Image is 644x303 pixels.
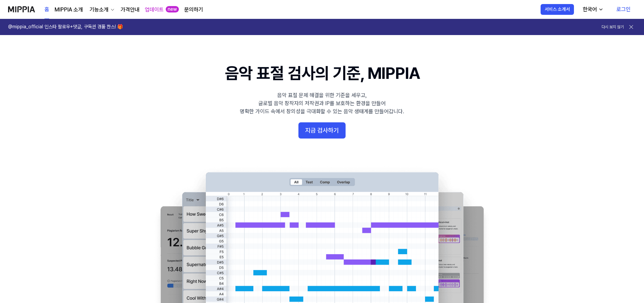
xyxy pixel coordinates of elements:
[166,6,179,13] div: new
[581,5,598,13] div: 한국어
[8,24,123,30] h1: @mippia_official 인스타 팔로우+댓글, 구독권 경품 찬스! 🎁
[88,6,110,14] div: 기능소개
[225,62,419,85] h1: 음악 표절 검사의 기준, MIPPIA
[184,6,203,14] a: 문의하기
[577,3,608,16] button: 한국어
[121,6,139,14] a: 가격안내
[541,4,574,15] button: 서비스 소개서
[55,6,83,14] a: MIPPIA 소개
[88,6,115,14] button: 기능소개
[602,24,624,30] button: 다시 보지 않기
[145,6,164,14] a: 업데이트
[44,0,49,19] a: 홈
[298,122,346,139] button: 지금 검사하기
[240,91,404,116] div: 음악 표절 문제 해결을 위한 기준을 세우고, 글로벌 음악 창작자의 저작권과 IP를 보호하는 환경을 만들어 명확한 가이드 속에서 창의성을 극대화할 수 있는 음악 생태계를 만들어...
